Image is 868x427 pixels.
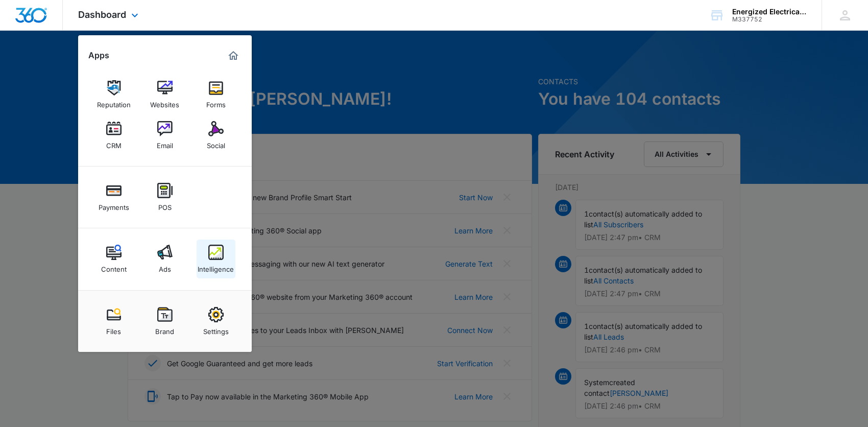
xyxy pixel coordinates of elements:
[146,178,184,217] a: POS
[78,9,126,20] span: Dashboard
[197,75,235,114] a: Forms
[155,322,174,336] div: Brand
[94,302,133,341] a: Files
[106,136,122,150] div: CRM
[94,75,133,114] a: Reputation
[159,260,171,273] div: Ads
[732,16,807,23] div: account id
[94,116,133,155] a: CRM
[225,48,242,64] a: Marketing 360® Dashboard
[732,8,807,16] div: account name
[97,96,131,109] div: Reputation
[197,116,235,155] a: Social
[106,322,121,336] div: Files
[146,240,184,278] a: Ads
[146,75,184,114] a: Websites
[158,198,172,211] div: POS
[101,260,127,273] div: Content
[197,302,235,341] a: Settings
[157,136,173,150] div: Email
[203,322,229,336] div: Settings
[88,51,109,60] h2: Apps
[197,240,235,278] a: Intelligence
[207,136,225,150] div: Social
[94,240,133,278] a: Content
[146,116,184,155] a: Email
[150,96,179,109] div: Websites
[206,96,226,109] div: Forms
[198,260,234,273] div: Intelligence
[94,178,133,217] a: Payments
[99,198,129,211] div: Payments
[146,302,184,341] a: Brand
